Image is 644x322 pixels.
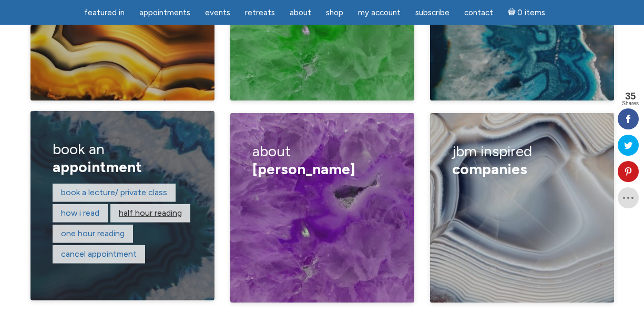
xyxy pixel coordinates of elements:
span: Retreats [245,8,275,17]
span: appointment [53,158,141,176]
span: About [290,8,311,17]
h3: book an [53,133,192,183]
span: Subscribe [415,8,449,17]
a: Retreats [239,3,281,23]
h3: about [252,135,392,185]
a: Cancel appointment [61,249,137,259]
span: Contact [464,8,493,17]
span: featured in [84,8,125,17]
a: Events [199,3,237,23]
a: About [283,3,318,23]
i: Cart [508,8,518,17]
span: My Account [358,8,401,17]
span: Appointments [139,8,190,17]
a: Subscribe [409,3,456,23]
a: Shop [320,3,350,23]
a: Contact [458,3,499,23]
a: Appointments [133,3,197,23]
a: One hour reading [61,228,125,238]
span: Events [205,8,230,17]
span: Companies [452,160,527,178]
span: Shares [622,101,639,106]
a: featured in [78,3,131,23]
a: Cart0 items [502,2,552,23]
span: 0 items [517,9,545,17]
a: How I read [61,208,99,218]
a: My Account [352,3,407,23]
span: Shop [326,8,343,17]
span: 35 [622,92,639,101]
a: Half hour reading [119,208,182,218]
a: Book a lecture/ private class [61,187,167,197]
h3: jbm inspired [452,135,591,185]
span: [PERSON_NAME] [252,160,355,178]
